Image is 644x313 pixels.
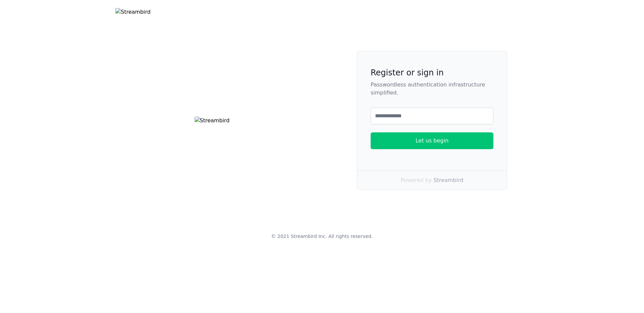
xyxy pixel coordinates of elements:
img: Streambird [115,8,151,19]
button: Let us begin [371,132,493,149]
div: Passwordless authentication infrastructure simplified. [371,81,493,97]
nav: Global [107,8,537,19]
span: Powered by [401,177,432,183]
img: Streambird [195,117,230,125]
div: Let us begin [416,137,448,145]
span: © 2021 Streambird Inc. [271,234,327,239]
span: All rights reserved. [328,234,373,239]
span: Streambird [433,177,463,183]
h2: Register or sign in [371,67,493,78]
